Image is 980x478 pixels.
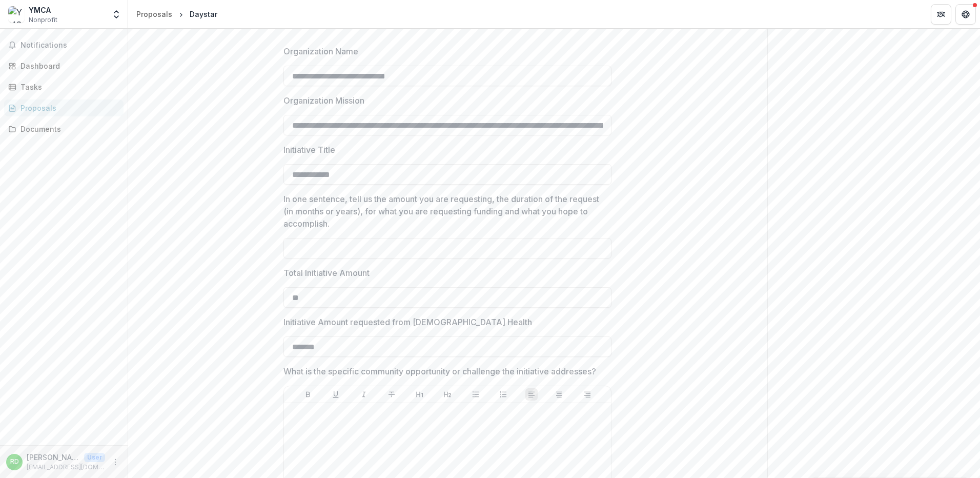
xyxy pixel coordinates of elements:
[469,388,482,401] button: Bullet List
[414,388,426,401] button: Heading 1
[441,388,454,401] button: Heading 2
[190,9,217,19] div: Daystar
[4,99,124,116] a: Proposals
[27,452,80,463] p: [PERSON_NAME]
[931,4,951,25] button: Partners
[8,6,25,23] img: YMCA
[109,4,124,25] button: Open entity switcher
[84,453,105,462] p: User
[955,4,976,25] button: Get Help
[4,121,124,137] a: Documents
[4,37,124,53] button: Notifications
[283,365,596,377] p: What is the specific community opportunity or challenge the initiative addresses?
[283,94,364,107] p: Organization Mission
[132,7,221,22] nav: breadcrumb
[283,193,605,230] p: In one sentence, tell us the amount you are requesting, the duration of the request (in months or...
[29,5,57,15] div: YMCA
[283,267,370,279] p: Total Initiative Amount
[330,388,342,401] button: Underline
[302,388,314,401] button: Bold
[27,463,105,472] p: [EMAIL_ADDRESS][DOMAIN_NAME]
[283,316,532,328] p: Initiative Amount requested from [DEMOGRAPHIC_DATA] Health
[497,388,509,401] button: Ordered List
[4,57,124,74] a: Dashboard
[385,388,398,401] button: Strike
[132,7,176,22] a: Proposals
[136,9,172,19] div: Proposals
[10,459,19,465] div: Robin Dewey
[21,41,119,50] span: Notifications
[553,388,565,401] button: Align Center
[21,82,115,92] div: Tasks
[29,15,57,25] span: Nonprofit
[109,456,121,468] button: More
[4,78,124,95] a: Tasks
[21,103,115,113] div: Proposals
[581,388,594,401] button: Align Right
[283,144,335,156] p: Initiative Title
[525,388,538,401] button: Align Left
[358,388,370,401] button: Italicize
[283,45,358,57] p: Organization Name
[21,124,115,134] div: Documents
[21,61,115,71] div: Dashboard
